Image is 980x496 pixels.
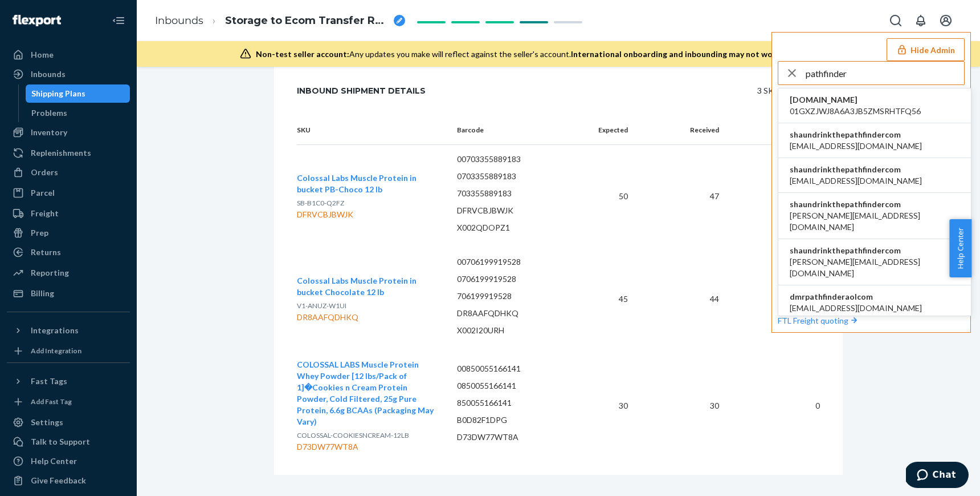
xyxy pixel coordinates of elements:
[297,199,344,207] span: SB-B1C0-Q2FZ
[31,208,59,219] div: Freight
[297,276,416,297] span: Colossal Labs Muscle Protein in bucket Chocolate 12 lb
[790,106,921,117] span: 01GXZJWJ8A6A3JB5ZMSRHTFQ56
[637,350,729,461] td: 30
[457,154,570,165] p: 00703355889183
[457,205,570,216] p: DFRVCBJBWJK
[580,145,637,248] td: 50
[7,163,130,182] a: Orders
[790,164,922,175] span: shaundrinkthepathfindercom
[297,441,439,453] div: D73DW77WT8A
[909,9,932,32] button: Open notifications
[790,291,922,303] span: dmrpathfinderaolcom
[580,116,637,145] th: Expected
[7,46,130,64] a: Home
[457,380,570,392] p: 0850055166141
[31,455,77,467] div: Help Center
[790,210,959,233] span: [PERSON_NAME][EMAIL_ADDRESS][DOMAIN_NAME]
[448,116,579,145] th: Barcode
[7,344,130,358] a: Add Integration
[297,79,426,102] div: Inbound Shipment Details
[637,145,729,248] td: 47
[7,413,130,432] a: Settings
[7,243,130,261] a: Returns
[7,144,130,162] a: Replenishments
[31,417,63,428] div: Settings
[7,452,130,470] a: Help Center
[790,94,921,106] span: [DOMAIN_NAME]
[31,376,67,387] div: Fast Tags
[790,303,922,314] span: [EMAIL_ADDRESS][DOMAIN_NAME]
[790,256,959,279] span: [PERSON_NAME][EMAIL_ADDRESS][DOMAIN_NAME]
[297,172,439,195] button: Colossal Labs Muscle Protein in bucket PB-Choco 12 lb
[457,414,570,426] p: B0D82F1DPG
[31,187,55,199] div: Parcel
[580,248,637,350] td: 45
[806,62,964,84] input: Search or paste seller ID
[457,432,570,443] p: D73DW77WT8A
[31,68,66,80] div: Inbounds
[790,245,959,256] span: shaundrinkthepathfindercom
[297,116,448,145] th: SKU
[457,188,570,199] p: 703355889183
[906,462,969,490] iframe: Opens a widget where you can chat to one of our agents
[7,184,130,202] a: Parcel
[457,325,570,336] p: X002I20URH
[7,204,130,223] a: Freight
[728,116,820,145] th: Discrepancy
[297,360,434,426] span: COLOSSAL LABS Muscle Protein Whey Powder [12 lbs/Pack of 1]�Cookies n Cream Protein Powder, Cold ...
[790,140,922,152] span: [EMAIL_ADDRESS][DOMAIN_NAME]
[637,248,729,350] td: 44
[225,14,389,29] span: Storage to Ecom Transfer RPM4FQKDDV83U
[107,9,130,32] button: Close Navigation
[637,116,729,145] th: Received
[934,9,957,32] button: Open account menu
[790,199,959,210] span: shaundrinkthepathfindercom
[31,436,90,447] div: Talk to Support
[31,288,54,299] div: Billing
[297,173,416,194] span: Colossal Labs Muscle Protein in bucket PB-Choco 12 lb
[457,222,570,233] p: X002QDOPZ1
[7,433,130,451] button: Talk to Support
[256,49,866,60] div: Any updates you make will reflect against the seller's account.
[297,359,439,428] button: COLOSSAL LABS Muscle Protein Whey Powder [12 lbs/Pack of 1]�Cookies n Cream Protein Powder, Cold ...
[7,264,130,282] a: Reporting
[31,147,91,159] div: Replenishments
[7,284,130,303] a: Billing
[31,397,72,406] div: Add Fast Tag
[7,321,130,340] button: Integrations
[31,346,81,356] div: Add Integration
[7,372,130,390] button: Fast Tags
[790,175,922,187] span: [EMAIL_ADDRESS][DOMAIN_NAME]
[256,49,349,59] span: Non-test seller account:
[31,88,85,99] div: Shipping Plans
[31,247,61,258] div: Returns
[457,397,570,409] p: 850055166141
[457,291,570,302] p: 706199919528
[887,38,965,61] button: Hide Admin
[451,79,820,102] div: 3 SKUs 125 Units
[31,475,86,486] div: Give Feedback
[457,256,570,268] p: 00706199919528
[155,14,203,27] a: Inbounds
[31,227,48,239] div: Prep
[884,9,907,32] button: Open Search Box
[297,275,439,298] button: Colossal Labs Muscle Protein in bucket Chocolate 12 lb
[7,65,130,83] a: Inbounds
[297,209,439,220] div: DFRVCBJBWJK
[7,224,130,242] a: Prep
[457,273,570,285] p: 0706199919528
[146,4,414,38] ol: breadcrumbs
[31,267,69,279] div: Reporting
[31,325,79,336] div: Integrations
[13,15,61,26] img: Flexport logo
[949,219,971,277] button: Help Center
[457,308,570,319] p: DR8AAFQDHKQ
[457,171,570,182] p: 0703355889183
[728,350,820,461] td: 0
[790,129,922,140] span: shaundrinkthepathfindercom
[297,312,439,323] div: DR8AAFQDHKQ
[7,395,130,409] a: Add Fast Tag
[31,167,58,178] div: Orders
[26,84,130,103] a: Shipping Plans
